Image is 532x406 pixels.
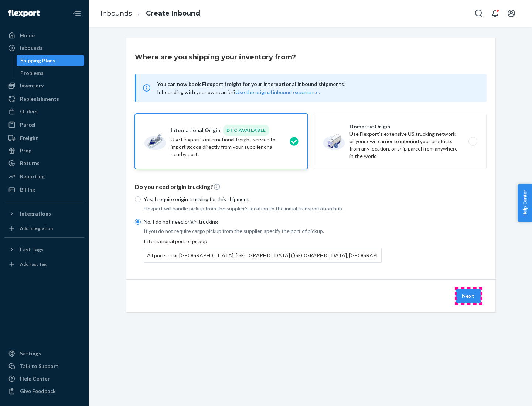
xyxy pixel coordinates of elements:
[20,362,58,370] div: Talk to Support
[20,32,35,39] div: Home
[4,258,84,270] a: Add Fast Tag
[4,106,84,117] a: Orders
[4,80,84,92] a: Inventory
[135,219,141,225] input: No, I do not need origin trucking
[20,350,41,357] div: Settings
[20,121,35,128] div: Parcel
[135,196,141,202] input: Yes, I require origin trucking for this shipment
[20,95,59,103] div: Replenishments
[504,6,519,21] button: Open account menu
[144,218,382,226] p: No, I do not need origin trucking
[144,238,382,263] div: International port of pickup
[20,210,51,217] div: Integrations
[20,44,42,52] div: Inbounds
[20,246,44,253] div: Fast Tags
[157,80,478,89] span: You can now book Flexport freight for your international inbound shipments!
[4,385,84,397] button: Give Feedback
[4,171,84,182] a: Reporting
[20,57,55,64] div: Shipping Plans
[157,89,320,95] span: Inbounding with your own carrier?
[4,157,84,169] a: Returns
[20,134,38,142] div: Freight
[236,89,320,96] button: Use the original inbound experience.
[4,93,84,105] a: Replenishments
[20,225,53,231] div: Add Integration
[20,375,50,382] div: Help Center
[144,205,382,212] p: Flexport will handle pickup from the supplier's location to the initial transportation hub.
[4,184,84,196] a: Billing
[135,52,296,62] h3: Where are you shipping your inventory from?
[4,223,84,234] a: Add Integration
[100,9,132,17] a: Inbounds
[518,184,532,222] button: Help Center
[4,373,84,385] a: Help Center
[4,132,84,144] a: Freight
[20,159,40,167] div: Returns
[146,9,200,17] a: Create Inbound
[4,119,84,131] a: Parcel
[488,6,502,21] button: Open notifications
[8,10,40,17] img: Flexport logo
[20,388,56,395] div: Give Feedback
[17,67,85,79] a: Problems
[20,261,47,267] div: Add Fast Tag
[144,227,382,235] p: If you do not require cargo pickup from the supplier, specify the port of pickup.
[4,208,84,220] button: Integrations
[4,42,84,54] a: Inbounds
[20,147,31,154] div: Prep
[4,360,84,372] a: Talk to Support
[20,173,45,180] div: Reporting
[20,69,44,77] div: Problems
[20,82,44,89] div: Inventory
[69,6,84,21] button: Close Navigation
[456,289,481,303] button: Next
[135,183,487,191] p: Do you need origin trucking?
[4,30,84,41] a: Home
[4,348,84,359] a: Settings
[4,244,84,255] button: Fast Tags
[95,3,206,24] ol: breadcrumbs
[20,186,35,193] div: Billing
[144,196,382,203] p: Yes, I require origin trucking for this shipment
[4,145,84,156] a: Prep
[471,6,486,21] button: Open Search Box
[17,55,85,66] a: Shipping Plans
[20,108,38,115] div: Orders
